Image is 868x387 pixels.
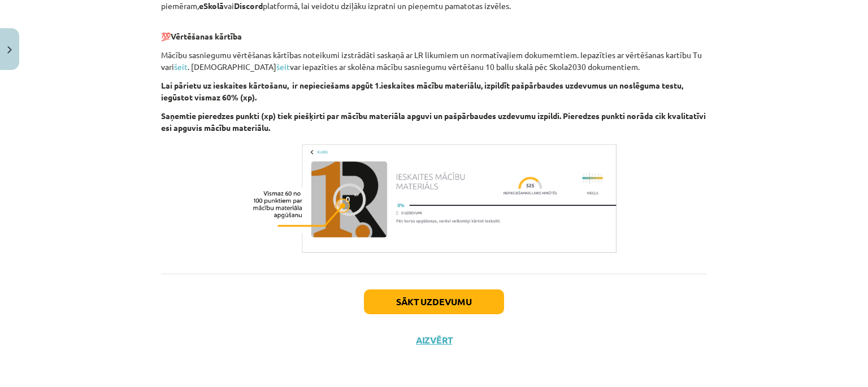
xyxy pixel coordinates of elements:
[413,335,455,346] button: Aizvērt
[199,1,224,11] strong: eSkolā
[276,61,290,72] a: šeit
[7,46,12,54] img: icon-close-lesson-0947bae3869378f0d4975bcd49f059093ad1ed9edebbc8119c70593378902aed.svg
[161,80,683,102] strong: Lai pārietu uz ieskaites kārtošanu, ir nepieciešams apgūt 1.ieskaites mācību materiālu, izpildīt ...
[171,31,242,41] strong: Vērtēšanas kārtība
[174,61,188,72] a: šeit
[234,1,263,11] strong: Discord
[161,111,706,133] strong: Saņemtie pieredzes punkti (xp) tiek piešķirti par mācību materiāla apguvi un pašpārbaudes uzdevum...
[364,289,504,314] button: Sākt uzdevumu
[161,49,707,73] p: Mācību sasniegumu vērtēšanas kārtības noteikumi izstrādāti saskaņā ar LR likumiem un normatīvajie...
[161,19,707,42] p: 💯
